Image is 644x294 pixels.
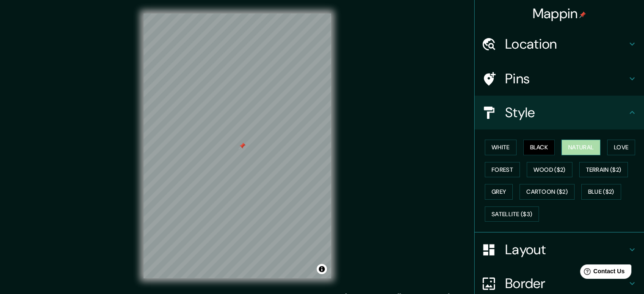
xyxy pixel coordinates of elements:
button: Natural [561,140,600,155]
h4: Mappin [533,5,586,22]
button: Love [607,140,635,155]
button: Terrain ($2) [579,162,628,178]
h4: Pins [505,70,627,87]
canvas: Map [144,14,331,278]
button: Toggle attribution [317,264,327,274]
div: Pins [475,62,644,96]
h4: Border [505,275,627,292]
button: Blue ($2) [581,184,621,200]
button: Wood ($2) [527,162,572,178]
h4: Layout [505,241,627,258]
button: Forest [485,162,520,178]
button: White [485,140,517,155]
iframe: Help widget launcher [569,261,635,285]
button: Black [523,140,555,155]
img: pin-icon.png [579,11,586,18]
div: Location [475,27,644,61]
h4: Location [505,36,627,52]
div: Style [475,96,644,129]
button: Cartoon ($2) [520,184,575,200]
h4: Style [505,104,627,121]
button: Satellite ($3) [485,206,539,222]
div: Layout [475,233,644,267]
button: Grey [485,184,513,200]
